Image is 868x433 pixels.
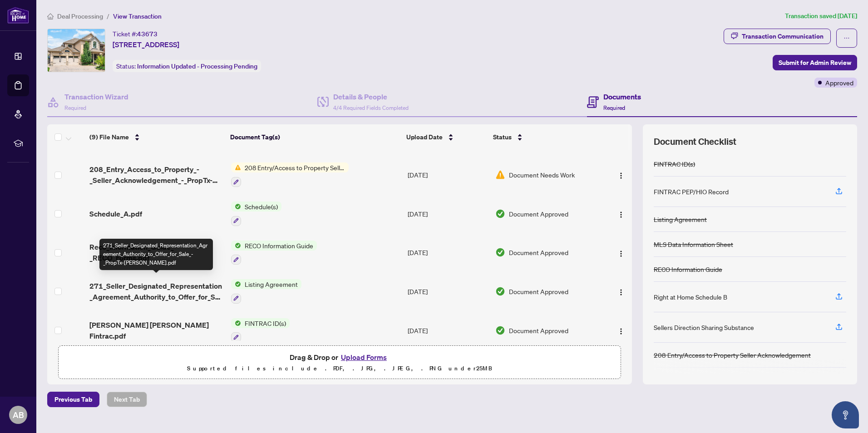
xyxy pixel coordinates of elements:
img: Status Icon [231,318,241,328]
li: / [107,11,109,21]
button: Status IconFINTRAC ID(s) [231,318,290,343]
span: Drag & Drop or [290,351,390,363]
img: Logo [617,289,625,296]
button: Status Icon208 Entry/Access to Property Seller Acknowledgement [231,162,349,187]
img: Status Icon [231,202,241,212]
div: RECO Information Guide [654,264,722,274]
p: Supported files include .PDF, .JPG, .JPEG, .PNG under 25 MB [64,363,615,374]
img: Document Status [495,325,505,335]
td: [DATE] [404,155,492,194]
img: Document Status [495,286,505,296]
td: [DATE] [404,194,492,233]
div: Listing Agreement [654,214,707,224]
div: 208 Entry/Access to Property Seller Acknowledgement [654,350,811,360]
div: Status: [113,60,261,72]
span: Approved [825,78,853,88]
div: Right at Home Schedule B [654,292,727,302]
td: [DATE] [404,311,492,350]
button: Logo [614,167,628,182]
span: FINTRAC ID(s) [241,318,290,328]
button: Open asap [832,401,859,428]
span: Document Approved [509,286,568,296]
span: Information Updated - Processing Pending [137,62,257,70]
span: 208 Entry/Access to Property Seller Acknowledgement [241,162,349,172]
span: 4/4 Required Fields Completed [333,104,409,111]
td: [DATE] [404,233,492,272]
span: Document Checklist [654,135,736,148]
span: Previous Tab [54,392,92,407]
span: Document Needs Work [509,170,575,180]
div: Transaction Communication [742,29,824,44]
span: Schedule(s) [241,202,281,212]
button: Logo [614,284,628,299]
span: View Transaction [113,12,162,20]
img: Document Status [495,170,505,180]
img: Document Status [495,209,505,219]
button: Next Tab [107,392,147,407]
span: Status [493,132,512,142]
div: Sellers Direction Sharing Substance [654,322,754,332]
div: Ticket #: [113,29,158,39]
span: 208_Entry_Access_to_Property_-_Seller_Acknowledgement_-_PropTx-[PERSON_NAME].pdf [89,164,224,186]
img: logo [7,7,29,24]
h4: Transaction Wizard [64,91,128,102]
button: Logo [614,207,628,221]
span: Document Approved [509,325,568,335]
span: AB [13,408,24,421]
img: Logo [617,328,625,335]
button: Transaction Communication [724,29,831,44]
button: Status IconListing Agreement [231,279,301,304]
img: Status Icon [231,279,241,289]
div: FINTRAC PEP/HIO Record [654,187,729,197]
button: Previous Tab [47,392,99,407]
th: Status [489,124,598,150]
th: (9) File Name [86,124,227,150]
span: Document Approved [509,209,568,219]
h4: Details & People [333,91,409,102]
span: Required [603,104,625,111]
img: Document Status [495,247,505,257]
button: Status IconSchedule(s) [231,202,281,226]
span: Drag & Drop orUpload FormsSupported files include .PDF, .JPG, .JPEG, .PNG under25MB [59,346,621,379]
span: Document Approved [509,247,568,257]
img: IMG-N12281892_1.jpg [48,29,105,72]
img: Logo [617,172,625,179]
div: 271_Seller_Designated_Representation_Agreement_Authority_to_Offer_for_Sale_-_PropTx-[PERSON_NAME]... [99,239,213,270]
span: (9) File Name [89,132,129,142]
img: Logo [617,250,625,257]
button: Submit for Admin Review [773,55,857,70]
img: Logo [617,211,625,218]
span: Upload Date [406,132,443,142]
img: Status Icon [231,162,241,172]
span: [STREET_ADDRESS] [113,39,179,50]
img: Status Icon [231,241,241,251]
span: Reco_Information_Guide_-_RECO_Forms.pdf [89,241,224,263]
span: 43673 [137,30,158,38]
div: FINTRAC ID(s) [654,159,695,169]
span: Submit for Admin Review [779,55,851,70]
article: Transaction saved [DATE] [785,11,857,21]
h4: Documents [603,91,641,102]
span: 271_Seller_Designated_Representation_Agreement_Authority_to_Offer_for_Sale_-_PropTx-[PERSON_NAME]... [89,280,224,302]
span: Deal Processing [57,12,103,20]
button: Upload Forms [338,351,390,363]
span: Listing Agreement [241,279,301,289]
th: Upload Date [403,124,490,150]
span: ellipsis [843,35,850,41]
button: Logo [614,245,628,260]
button: Status IconRECO Information Guide [231,241,317,265]
span: RECO Information Guide [241,241,317,251]
span: Schedule_A.pdf [89,208,142,219]
span: Required [64,104,86,111]
td: [DATE] [404,272,492,311]
span: [PERSON_NAME] [PERSON_NAME] Fintrac.pdf [89,320,224,341]
span: home [47,13,54,20]
th: Document Tag(s) [227,124,403,150]
button: Logo [614,323,628,338]
div: MLS Data Information Sheet [654,239,733,249]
